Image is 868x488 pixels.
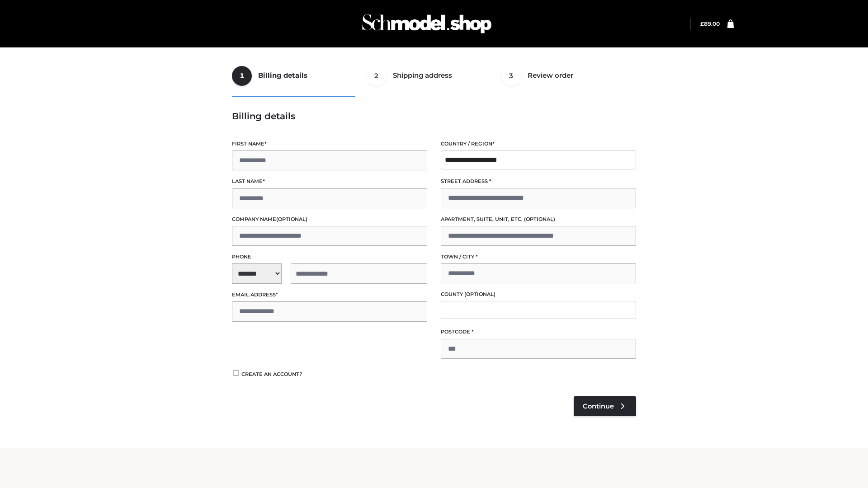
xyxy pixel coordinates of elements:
[232,215,427,224] label: Company name
[232,140,427,148] label: First name
[441,290,636,299] label: County
[276,216,307,222] span: (optional)
[441,215,636,224] label: Apartment, suite, unit, etc.
[232,253,427,261] label: Phone
[700,20,704,27] span: £
[464,291,495,297] span: (optional)
[583,402,614,410] span: Continue
[241,371,302,377] span: Create an account?
[232,111,636,122] h3: Billing details
[524,216,555,222] span: (optional)
[574,396,636,416] a: Continue
[441,253,636,261] label: Town / City
[359,6,495,42] img: Schmodel Admin 964
[700,20,720,27] bdi: 89.00
[441,140,636,148] label: Country / Region
[232,291,427,299] label: Email address
[441,177,636,186] label: Street address
[700,20,720,27] a: £89.00
[441,328,636,336] label: Postcode
[232,177,427,186] label: Last name
[232,370,240,376] input: Create an account?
